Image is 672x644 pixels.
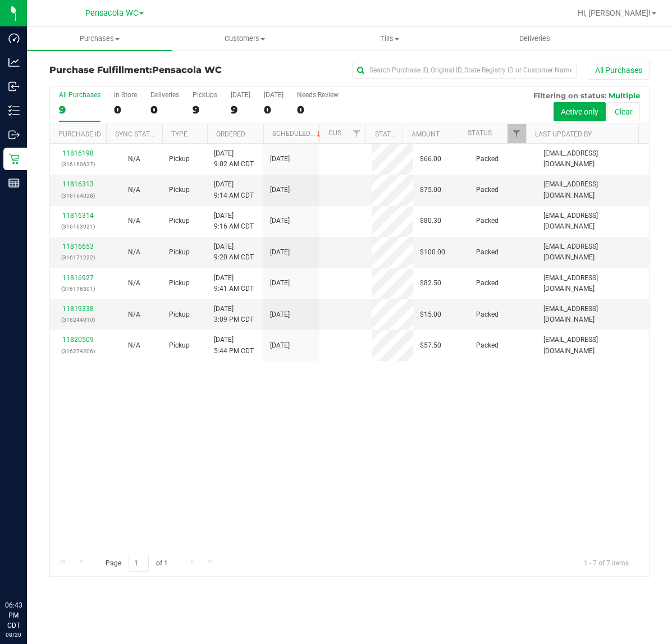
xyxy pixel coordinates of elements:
[578,8,651,17] span: Hi, [PERSON_NAME]!
[152,65,222,75] span: Pensacola WC
[115,130,158,138] a: Sync Status
[128,340,140,351] button: N/A
[59,103,100,116] div: 9
[543,273,642,294] span: [EMAIL_ADDRESS][DOMAIN_NAME]
[264,103,284,116] div: 0
[504,34,565,44] span: Deliveries
[214,273,254,294] span: [DATE] 9:41 AM CDT
[8,153,20,165] inline-svg: Retail
[128,155,140,163] span: Not Applicable
[231,91,250,99] div: [DATE]
[543,241,642,263] span: [EMAIL_ADDRESS][DOMAIN_NAME]
[8,33,20,44] inline-svg: Dashboard
[96,555,177,572] span: Page of 1
[231,103,250,116] div: 9
[169,185,190,195] span: Pickup
[128,186,140,194] span: Not Applicable
[270,247,290,258] span: [DATE]
[193,91,217,99] div: PickUps
[57,190,99,201] p: (316164028)
[27,27,172,51] a: Purchases
[420,309,441,320] span: $15.00
[476,154,499,165] span: Packed
[347,124,365,143] a: Filter
[62,336,94,344] a: 11820509
[150,91,179,99] div: Deliveries
[214,148,254,170] span: [DATE] 9:02 AM CDT
[128,248,140,256] span: Not Applicable
[5,600,22,631] p: 06:43 PM CDT
[8,105,20,116] inline-svg: Inventory
[128,185,140,195] button: N/A
[543,335,642,356] span: [EMAIL_ADDRESS][DOMAIN_NAME]
[128,216,140,226] button: N/A
[58,130,101,138] a: Purchase ID
[62,180,94,188] a: 11816313
[318,34,462,44] span: Tills
[150,103,179,116] div: 0
[169,340,190,351] span: Pickup
[114,103,137,116] div: 0
[62,212,94,220] a: 11816314
[468,129,492,137] a: Status
[62,305,94,313] a: 11819338
[535,130,592,138] a: Last Updated By
[543,148,642,170] span: [EMAIL_ADDRESS][DOMAIN_NAME]
[128,154,140,165] button: N/A
[5,631,22,639] p: 08/20
[216,130,245,138] a: Ordered
[169,216,190,226] span: Pickup
[214,335,254,356] span: [DATE] 5:44 PM CDT
[85,8,138,18] span: Pensacola WC
[297,91,339,99] div: Needs Review
[62,274,94,282] a: 11816927
[57,314,99,325] p: (316244010)
[57,252,99,263] p: (316171222)
[49,65,249,75] h3: Purchase Fulfillment:
[57,284,99,294] p: (316176301)
[128,278,140,289] button: N/A
[169,278,190,289] span: Pickup
[476,340,499,351] span: Packed
[128,247,140,258] button: N/A
[169,309,190,320] span: Pickup
[214,241,254,263] span: [DATE] 9:20 AM CDT
[8,57,20,68] inline-svg: Analytics
[533,91,606,100] span: Filtering on status:
[128,341,140,349] span: Not Applicable
[128,217,140,225] span: Not Applicable
[543,211,642,232] span: [EMAIL_ADDRESS][DOMAIN_NAME]
[129,555,149,572] input: 1
[114,91,137,99] div: In Store
[607,102,640,121] button: Clear
[463,27,608,51] a: Deliveries
[352,62,577,79] input: Search Purchase ID, Original ID, State Registry ID or Customer Name...
[62,149,94,157] a: 11816198
[270,216,290,226] span: [DATE]
[375,130,434,138] a: State Registry ID
[8,129,20,140] inline-svg: Outbound
[27,34,172,44] span: Purchases
[270,154,290,165] span: [DATE]
[59,91,100,99] div: All Purchases
[270,278,290,289] span: [DATE]
[575,555,638,572] span: 1 - 7 of 7 items
[420,216,441,226] span: $80.30
[270,340,290,351] span: [DATE]
[57,159,99,170] p: (316160637)
[476,278,499,289] span: Packed
[57,221,99,232] p: (316163921)
[214,179,254,200] span: [DATE] 9:14 AM CDT
[264,91,284,99] div: [DATE]
[420,247,445,258] span: $100.00
[476,185,499,195] span: Packed
[8,81,20,92] inline-svg: Inbound
[172,27,318,51] a: Customers
[609,91,640,100] span: Multiple
[11,554,45,588] iframe: Resource center
[193,103,217,116] div: 9
[62,243,94,250] a: 11816653
[128,309,140,320] button: N/A
[476,309,499,320] span: Packed
[328,129,363,137] a: Customer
